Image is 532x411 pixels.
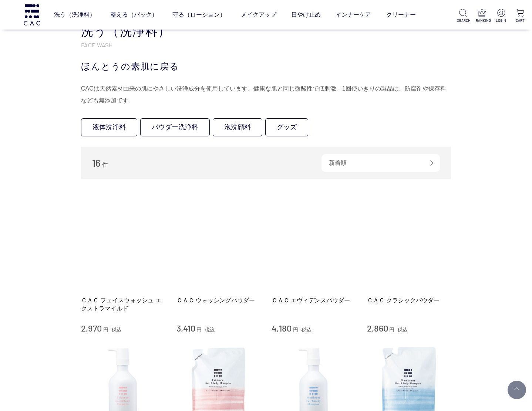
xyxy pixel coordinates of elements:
[457,18,469,23] p: SEARCH
[81,41,451,49] p: FACE WASH
[265,118,308,136] a: グッズ
[386,4,416,25] a: クリーナー
[272,194,356,278] a: ＣＡＣ エヴィデンスパウダー
[272,296,356,304] a: ＣＡＣ エヴィデンスパウダー
[336,4,371,25] a: インナーケア
[81,194,165,278] a: ＣＡＣ フェイスウォッシュ エクストラマイルド
[205,327,215,333] span: 税込
[495,9,507,23] a: LOGIN
[367,323,388,333] span: 2,860
[102,162,108,168] span: 件
[367,296,451,304] a: ＣＡＣ クラシックパウダー
[457,9,469,23] a: SEARCH
[81,296,165,312] a: ＣＡＣ フェイスウォッシュ エクストラマイルド
[81,83,451,106] div: CACは天然素材由来の肌にやさしい洗浄成分を使用しています。健康な肌と同じ微酸性で低刺激。1回使いきりの製品は、防腐剤や保存料なども無添加です。
[176,296,261,304] a: ＣＡＣ ウォッシングパウダー
[103,327,108,333] span: 円
[514,9,526,23] a: CART
[476,18,488,23] p: RANKING
[301,327,312,333] span: 税込
[367,194,451,278] a: ＣＡＣ クラシックパウダー
[291,4,321,25] a: 日やけ止め
[110,4,158,25] a: 整える（パック）
[92,157,101,169] span: 16
[196,327,202,333] span: 円
[111,327,122,333] span: 税込
[495,18,507,23] p: LOGIN
[172,4,226,25] a: 守る（ローション）
[140,118,210,136] a: パウダー洗浄料
[23,4,41,25] img: logo
[81,118,137,136] a: 液体洗浄料
[54,4,95,25] a: 洗う（洗浄料）
[81,323,102,333] span: 2,970
[321,154,440,172] div: 新着順
[213,118,262,136] a: 泡洗顔料
[241,4,276,25] a: メイクアップ
[176,194,261,278] a: ＣＡＣ ウォッシングパウダー
[176,323,195,333] span: 3,410
[476,9,488,23] a: RANKING
[389,327,394,333] span: 円
[397,327,408,333] span: 税込
[272,323,292,333] span: 4,180
[81,60,451,73] div: ほんとうの素肌に戻る
[293,327,298,333] span: 円
[514,18,526,23] p: CART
